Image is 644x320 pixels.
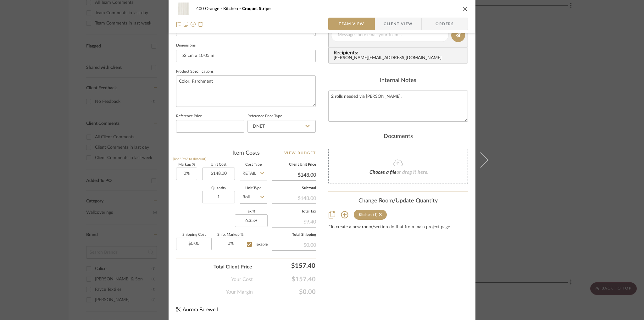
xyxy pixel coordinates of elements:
[334,50,465,56] span: Recipients:
[196,7,223,11] span: 400 Orange
[272,192,316,203] div: $148.00
[202,187,235,190] label: Quantity
[429,18,461,30] span: Orders
[373,212,377,217] div: (1)
[247,115,282,118] label: Reference Price Type
[255,259,318,272] div: $157.40
[328,198,468,205] div: Change Room/Update Quantity
[384,18,413,30] span: Client View
[397,170,429,175] span: or drag it here.
[198,22,203,27] img: Remove from project
[217,233,244,236] label: Ship. Markup %
[334,56,465,61] div: [PERSON_NAME][EMAIL_ADDRESS][DOMAIN_NAME]
[462,6,468,12] button: close
[255,242,268,246] span: Taxable
[240,187,267,190] label: Unit Type
[272,163,316,166] label: Client Unit Price
[176,3,191,15] img: 2468e07a-667b-4dd8-90ca-d841266ecd8e_48x40.jpg
[176,70,214,73] label: Product Specifications
[176,163,197,166] label: Markup %
[176,115,202,118] label: Reference Price
[226,288,253,296] span: Your Margin
[176,50,316,62] input: Enter the dimensions of this item
[272,239,316,250] div: $0.00
[328,225,468,230] div: *To create a new room/section do that from main project page
[231,276,253,283] span: Your Cost
[284,149,316,157] a: View Budget
[235,210,267,213] label: Tax %
[328,77,468,84] div: Internal Notes
[240,163,267,166] label: Cost Type
[176,233,212,236] label: Shipping Cost
[242,7,270,11] span: Croquet Stripe
[272,216,316,227] div: $9.40
[183,307,218,312] span: Aurora Farewell
[176,44,196,47] label: Dimensions
[328,133,468,140] div: Documents
[339,18,364,30] span: Team View
[272,233,316,236] label: Total Shipping
[223,7,242,11] span: Kitchen
[202,163,235,166] label: Unit Cost
[272,187,316,190] label: Subtotal
[253,276,316,283] span: $157.40
[369,170,397,175] span: Choose a file
[214,263,252,271] span: Total Client Price
[253,288,316,296] span: $0.00
[272,210,316,213] label: Total Tax
[176,149,316,157] div: Item Costs
[359,212,372,217] div: Kitchen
